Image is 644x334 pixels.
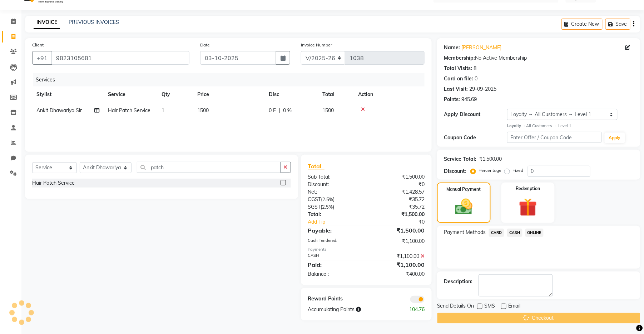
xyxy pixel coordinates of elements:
[507,132,601,143] input: Enter Offer / Coupon Code
[366,270,430,278] div: ₹400.00
[366,260,430,269] div: ₹1,100.00
[303,196,366,203] div: ( )
[444,54,633,62] div: No Active Membership
[34,16,60,29] a: INVOICE
[489,229,504,237] span: CARD
[485,302,495,311] span: SMS
[303,253,366,260] div: CASH
[447,186,481,193] label: Manual Payment
[475,75,478,83] div: 0
[507,123,633,129] div: All Customers → Level 1
[303,188,366,196] div: Net:
[444,155,477,163] div: Service Total:
[444,54,475,62] div: Membership:
[303,295,366,303] div: Reward Points
[32,86,104,103] th: Stylist
[301,42,332,48] label: Invoice Number
[108,107,150,114] span: Hair Patch Service
[303,211,366,218] div: Total:
[279,107,280,114] span: |
[322,107,334,114] span: 1500
[480,155,502,163] div: ₹1,500.00
[605,19,630,30] button: Save
[303,306,398,313] div: Accumulating Points
[507,123,526,128] strong: Loyalty →
[462,96,477,103] div: 945.69
[308,246,425,253] div: Payments
[444,96,460,103] div: Points:
[516,185,540,192] label: Redemption
[303,226,366,235] div: Payable:
[104,86,157,103] th: Service
[354,86,425,103] th: Action
[33,73,430,86] div: Services
[444,168,466,175] div: Discount:
[377,218,430,226] div: ₹0
[303,203,366,211] div: ( )
[193,86,264,103] th: Price
[157,86,193,103] th: Qty
[444,85,468,93] div: Last Visit:
[318,86,354,103] th: Total
[32,42,44,48] label: Client
[366,211,430,218] div: ₹1,500.00
[462,44,502,51] a: [PERSON_NAME]
[444,278,473,285] div: Description:
[32,51,52,65] button: +91
[450,197,478,217] img: _cash.svg
[323,196,333,202] span: 2.5%
[200,42,210,48] label: Date
[444,229,486,236] span: Payment Methods
[444,134,507,141] div: Coupon Code
[51,51,189,65] input: Search by Name/Mobile/Email/Code
[366,181,430,188] div: ₹0
[525,229,544,237] span: ONLINE
[366,203,430,211] div: ₹35.72
[479,167,502,174] label: Percentage
[605,133,625,143] button: Apply
[303,260,366,269] div: Paid:
[308,196,321,203] span: CGST
[308,204,321,210] span: SGST
[437,302,474,311] span: Send Details On
[470,85,497,93] div: 29-09-2025
[444,65,472,72] div: Total Visits:
[444,44,460,51] div: Name:
[303,218,377,226] a: Add Tip
[513,167,524,174] label: Fixed
[474,65,477,72] div: 8
[32,179,75,187] div: Hair Patch Service
[162,107,164,114] span: 1
[303,270,366,278] div: Balance :
[308,163,325,170] span: Total
[137,162,281,173] input: Search or Scan
[366,253,430,260] div: ₹1,100.00
[303,181,366,188] div: Discount:
[507,229,522,237] span: CASH
[509,302,521,311] span: Email
[444,75,474,83] div: Card on file:
[322,204,333,210] span: 2.5%
[561,19,603,30] button: Create New
[283,107,292,114] span: 0 %
[264,86,318,103] th: Disc
[303,238,366,245] div: Cash Tendered:
[269,107,276,114] span: 0 F
[69,19,119,25] a: PREVIOUS INVOICES
[197,107,209,114] span: 1500
[366,188,430,196] div: ₹1,428.57
[513,196,543,219] img: _gift.svg
[36,107,82,114] span: Ankit Dhawariya Sir
[444,111,507,118] div: Apply Discount
[398,306,430,313] div: 104.76
[366,196,430,203] div: ₹35.72
[366,226,430,235] div: ₹1,500.00
[366,173,430,181] div: ₹1,500.00
[303,173,366,181] div: Sub Total:
[366,238,430,245] div: ₹1,100.00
